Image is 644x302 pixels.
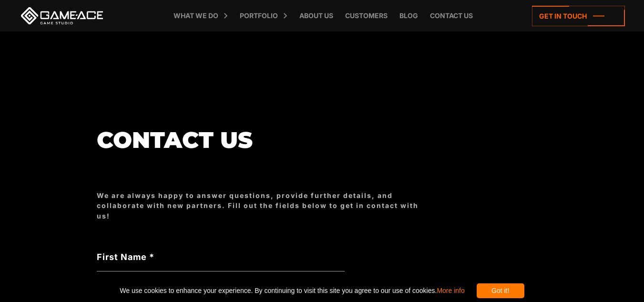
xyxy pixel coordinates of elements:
[437,287,464,294] a: More info
[97,127,430,152] h1: Contact us
[532,6,625,26] a: Get in touch
[477,283,524,298] div: Got it!
[97,250,345,263] label: First Name *
[97,190,430,221] div: We are always happy to answer questions, provide further details, and collaborate with new partne...
[120,283,464,298] span: We use cookies to enhance your experience. By continuing to visit this site you agree to our use ...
